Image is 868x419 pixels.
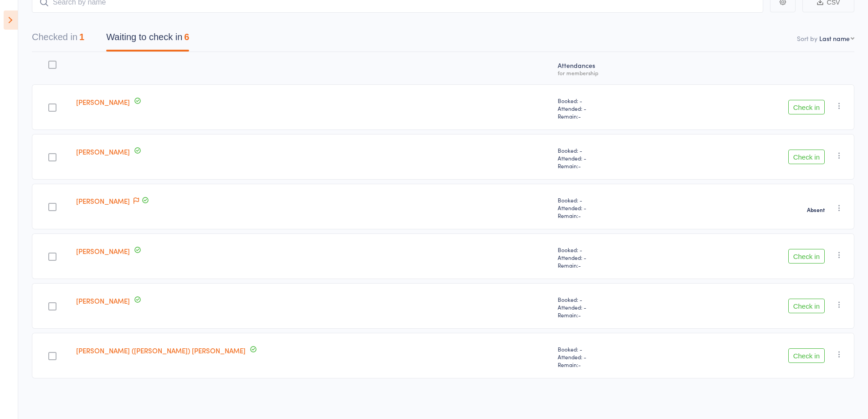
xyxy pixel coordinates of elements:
span: Booked: - [558,196,673,204]
strong: Absent [807,206,825,213]
a: [PERSON_NAME] [76,97,130,107]
span: Attended: - [558,303,673,311]
button: Check in [788,299,825,313]
button: Check in [788,249,825,264]
span: - [578,162,581,170]
div: for membership [558,70,673,76]
button: Check in [788,348,825,363]
span: Remain: [558,361,673,368]
span: Remain: [558,311,673,319]
button: Check in [788,150,825,164]
button: Check in [788,100,825,114]
span: Remain: [558,112,673,120]
div: Last name [819,34,850,43]
a: [PERSON_NAME] [76,246,130,256]
span: - [578,361,581,368]
div: 6 [184,32,189,42]
div: Atten­dances [554,56,676,80]
span: - [578,112,581,120]
a: [PERSON_NAME] ([PERSON_NAME]) [PERSON_NAME] [76,346,246,355]
span: Attended: - [558,353,673,361]
span: Attended: - [558,253,673,261]
span: Attended: - [558,104,673,112]
span: Booked: - [558,146,673,154]
span: - [578,311,581,319]
span: - [578,261,581,269]
a: [PERSON_NAME] [76,147,130,156]
button: Checked in1 [32,27,84,52]
span: Remain: [558,261,673,269]
span: Booked: - [558,295,673,303]
span: Remain: [558,162,673,170]
button: Waiting to check in6 [106,27,189,52]
label: Sort by [797,34,817,43]
div: 1 [79,32,84,42]
a: [PERSON_NAME] [76,296,130,305]
span: - [578,212,581,219]
span: Attended: - [558,154,673,162]
span: Booked: - [558,345,673,353]
span: Remain: [558,212,673,219]
span: Booked: - [558,246,673,253]
span: Booked: - [558,97,673,104]
span: Attended: - [558,204,673,212]
a: [PERSON_NAME] [76,196,130,206]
